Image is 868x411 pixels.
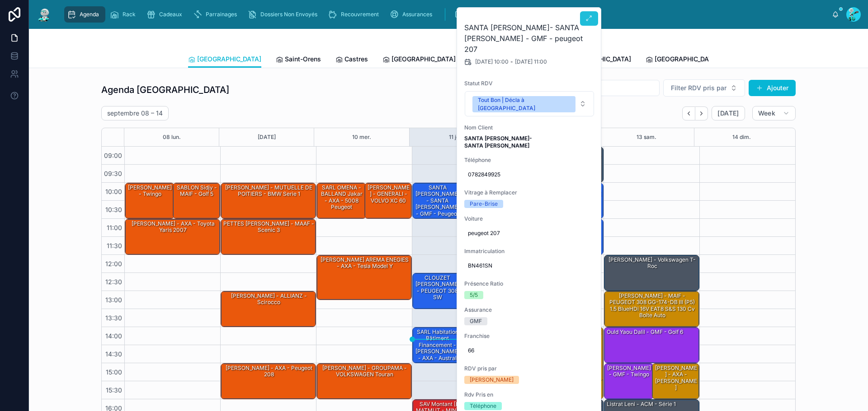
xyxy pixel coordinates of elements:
a: [GEOGRAPHIC_DATA] [646,51,719,69]
span: Agenda [80,11,99,18]
div: [PERSON_NAME] - GENERALI - VOLVO XC 60 [366,184,411,205]
span: Assurance [464,306,594,314]
span: 09:30 [102,170,124,177]
button: Next [695,106,708,120]
a: NE PAS TOUCHER [452,6,532,23]
span: BN461SN [468,262,591,269]
button: 14 dim. [732,128,751,146]
span: 12:00 [103,260,124,268]
div: Pare-Brise [470,200,498,208]
span: 66 [468,347,591,354]
a: Parrainages [190,6,243,23]
span: Assurances [402,11,432,18]
a: Rack [107,6,142,23]
span: Rdv Pris en [464,391,594,398]
span: peugeot 207 [468,230,591,237]
button: Week [752,106,796,120]
div: [PERSON_NAME] - GROUPAMA - VOLKSWAGEN Touran [317,364,411,399]
div: SARL OMENA - BALLAND Jakar - AXA - 5008 Peugeot [318,184,365,212]
div: [PERSON_NAME] - GMF - twingo [604,364,653,399]
div: Tout Bon | Décla à [GEOGRAPHIC_DATA] [478,96,570,112]
span: [GEOGRAPHIC_DATA] [197,55,261,64]
span: Téléphone [464,157,594,164]
div: SANTA [PERSON_NAME]- SANTA [PERSON_NAME] - GMF - peugeot 207 [413,183,462,218]
div: [PERSON_NAME] - GENERALI - VOLVO XC 60 [365,183,412,218]
h2: septembre 08 – 14 [107,109,163,118]
div: SABLON Sidjy - MAIF - Golf 5 [175,184,220,199]
span: Vitrage à Remplacer [464,189,594,196]
div: [PERSON_NAME] AREMA ENEGIES - AXA - Tesla model y [318,256,411,271]
div: [PERSON_NAME] AREMA ENEGIES - AXA - Tesla model y [317,255,411,300]
button: [DATE] [712,106,745,120]
span: 09:00 [102,152,124,159]
strong: SANTA [PERSON_NAME]- SANTA [PERSON_NAME] [464,135,535,149]
span: [DATE] [717,109,739,117]
span: Parrainages [206,11,237,18]
a: Agenda [64,6,105,23]
div: CLOUZET [PERSON_NAME] - PEUGEOT 308 SW [413,273,462,309]
span: - [510,58,513,65]
div: SABLON Sidjy - MAIF - Golf 5 [173,183,220,218]
span: Castres [344,55,368,64]
span: Nom Client [464,124,594,131]
div: [PERSON_NAME] - GROUPAMA - VOLKSWAGEN Touran [318,364,411,379]
div: SANTA [PERSON_NAME]- SANTA [PERSON_NAME] - GMF - peugeot 207 [414,184,461,224]
a: Assurances [387,6,439,23]
a: Dossiers Non Envoyés [245,6,324,23]
button: [DATE] [258,128,276,146]
div: CLOUZET [PERSON_NAME] - PEUGEOT 308 SW [414,274,461,302]
span: Week [758,109,775,117]
img: App logo [36,7,52,22]
span: Immatriculation [464,248,594,255]
span: 14:00 [103,332,124,340]
div: SARL Habitation Bâtiment Financement - [PERSON_NAME] - AXA - Austral Renault [413,328,462,363]
div: [PERSON_NAME] - AXA - Toyota Yaris 2007 [125,219,220,254]
a: Saint-Orens [276,51,321,69]
div: [PERSON_NAME] - Volkswagen T-Roc [606,256,698,271]
div: [PERSON_NAME] - twingo [125,183,174,218]
div: 08 lun. [163,128,181,146]
button: Select Button [663,79,745,97]
div: [PERSON_NAME] - GMF - twingo [606,364,653,379]
div: [PERSON_NAME] [470,376,514,384]
span: Présence Ratio [464,280,594,287]
div: Téléphone [470,402,496,410]
button: Back [682,106,695,120]
span: Statut RDV [464,80,594,87]
span: Rack [123,11,136,18]
div: [PERSON_NAME] - ALLIANZ - Scirocco [222,292,315,307]
span: Filter RDV pris par [671,83,726,92]
div: GMF [470,317,482,325]
div: [PERSON_NAME] - twingo [127,184,174,199]
button: 13 sam. [637,128,656,146]
div: [PERSON_NAME] - MAIF - PEUGEOT 308 GG-174-DB III (P5) 1.5 BlueHDi 16V EAT8 S&S 130 cv Boîte auto [606,292,698,320]
h2: SANTA [PERSON_NAME]- SANTA [PERSON_NAME] - GMF - peugeot 207 [464,22,594,55]
div: Listrat Leni - ACM - Série 1 [606,400,677,408]
a: Ajouter [749,80,796,96]
div: [PERSON_NAME] - ALLIANZ - Scirocco [221,291,316,327]
span: 12:30 [103,278,124,286]
span: Recouvrement [341,11,379,18]
div: 11 jeu. [449,128,464,146]
span: 0782849925 [468,171,591,178]
div: SARL OMENA - BALLAND Jakar - AXA - 5008 Peugeot [317,183,366,218]
a: Recouvrement [325,6,385,23]
a: [GEOGRAPHIC_DATA] [382,51,456,69]
div: ould yaou dalil - GMF - golf 6 [606,328,684,336]
span: RDV pris par [464,365,594,372]
div: SARL Habitation Bâtiment Financement - [PERSON_NAME] - AXA - Austral Renault [414,328,461,369]
span: 13:30 [103,314,124,322]
span: Franchise [464,332,594,340]
span: 15:00 [104,368,124,376]
button: 10 mer. [352,128,371,146]
span: 11:00 [104,224,124,231]
span: 11:30 [104,242,124,249]
span: [DATE] 10:00 [475,58,509,65]
span: [GEOGRAPHIC_DATA] [655,55,719,64]
div: ould yaou dalil - GMF - golf 6 [604,328,699,363]
span: [GEOGRAPHIC_DATA] [392,55,456,64]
